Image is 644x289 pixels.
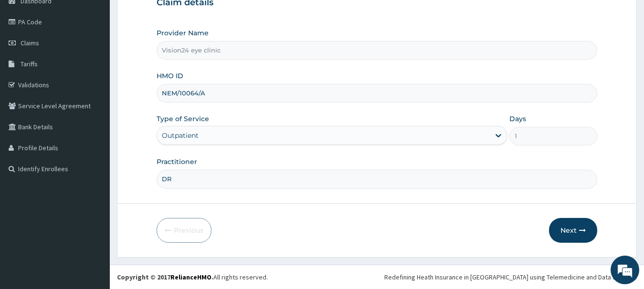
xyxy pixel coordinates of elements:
[157,5,179,28] div: Minimize live chat window
[50,53,160,66] div: Chat with us now
[18,48,39,72] img: d_794563401_company_1708531726252_794563401
[157,71,183,81] label: HMO ID
[549,218,597,243] button: Next
[5,190,182,223] textarea: Type your message and hit 'Enter'
[157,28,209,38] label: Provider Name
[21,39,39,47] span: Claims
[21,60,38,68] span: Tariffs
[384,272,637,282] div: Redefining Heath Insurance in [GEOGRAPHIC_DATA] using Telemedicine and Data Science!
[157,157,197,166] label: Practitioner
[55,85,132,181] span: We're online!
[170,273,211,281] a: RelianceHMO
[162,131,199,140] div: Outpatient
[157,114,209,124] label: Type of Service
[509,114,526,124] label: Days
[110,265,644,289] footer: All rights reserved.
[117,273,213,281] strong: Copyright © 2017 .
[157,170,598,188] input: Enter Name
[157,84,598,103] input: Enter HMO ID
[157,218,211,243] button: Previous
